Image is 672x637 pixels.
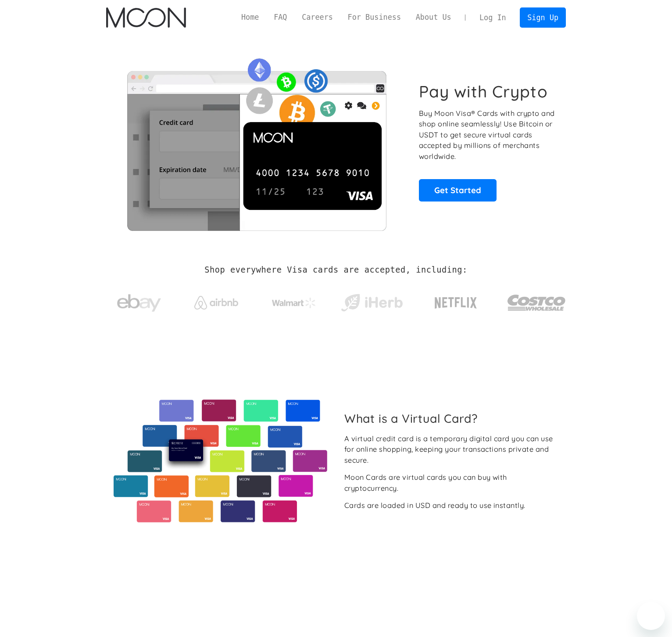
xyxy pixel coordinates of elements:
[266,12,294,23] a: FAQ
[339,292,404,314] img: iHerb
[340,12,408,23] a: For Business
[339,283,404,319] a: iHerb
[112,399,329,522] img: Virtual cards from Moon
[417,283,495,318] a: Netflix
[419,179,497,201] a: Get Started
[408,12,459,23] a: About Us
[520,7,565,27] a: Sign Up
[204,265,467,275] h2: Shop everywhere Visa cards are accepted, including:
[106,281,172,321] a: ebay
[507,277,566,324] a: Costco
[234,12,266,23] a: Home
[344,411,559,425] h2: What is a Virtual Card?
[344,433,559,466] div: A virtual credit card is a temporary digital card you can use for online shopping, keeping your t...
[272,298,316,308] img: Walmart
[637,602,665,630] iframe: Button to launch messaging window
[434,292,478,314] img: Netflix
[261,289,327,313] a: Walmart
[507,286,566,319] img: Costco
[117,289,161,317] img: ebay
[419,82,548,101] h1: Pay with Crypto
[344,500,525,511] div: Cards are loaded in USD and ready to use instantly.
[472,8,513,27] a: Log In
[194,296,238,310] img: Airbnb
[294,12,340,23] a: Careers
[106,52,407,230] img: Moon Cards let you spend your crypto anywhere Visa is accepted.
[419,108,556,162] p: Buy Moon Visa® Cards with crypto and shop online seamlessly! Use Bitcoin or USDT to get secure vi...
[106,7,186,28] img: Moon Logo
[184,287,249,314] a: Airbnb
[344,472,559,493] div: Moon Cards are virtual cards you can buy with cryptocurrency.
[106,7,186,28] a: home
